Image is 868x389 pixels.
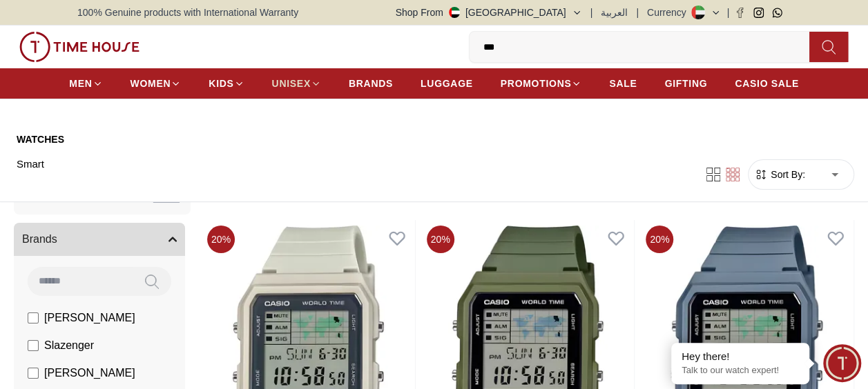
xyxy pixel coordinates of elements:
div: Chat Widget [823,344,861,382]
a: CASIO SALE [735,71,799,96]
span: Slazenger [44,337,94,354]
a: LUGGAGE [421,71,473,96]
span: | [590,6,593,19]
span: 20 % [427,226,454,253]
input: [PERSON_NAME] [28,312,39,323]
span: PROMOTIONS [501,77,572,90]
span: Sort By: [768,168,805,181]
a: PROMOTIONS [501,71,582,96]
a: Instagram [753,8,764,18]
a: BRANDS [349,71,393,96]
a: MEN [69,71,102,96]
img: ... [19,32,139,62]
span: LUGGAGE [421,77,473,90]
a: SALE [609,71,637,96]
input: Slazenger [28,340,39,351]
a: Smart [17,154,122,174]
span: WOMEN [131,77,171,90]
span: [PERSON_NAME] [44,310,135,326]
a: UNISEX [272,71,321,96]
button: العربية [601,6,628,19]
span: [PERSON_NAME] [44,365,135,381]
span: CASIO SALE [735,77,799,90]
div: Hey there! [682,350,799,363]
img: United Arab Emirates [449,7,460,18]
button: Brands [14,223,185,256]
a: Watches [17,132,122,146]
input: [PERSON_NAME] [28,368,39,379]
a: KIDS [209,71,244,96]
span: SALE [609,77,637,90]
button: Sort By: [754,168,805,181]
span: | [726,6,729,19]
span: KIDS [209,77,233,90]
span: 100% Genuine products with International Warranty [77,6,298,19]
span: GIFTING [664,77,707,90]
a: GIFTING [664,71,707,96]
button: Shop From[GEOGRAPHIC_DATA] [396,6,582,19]
span: Brands [22,231,57,248]
p: Talk to our watch expert! [682,365,799,377]
span: BRANDS [349,77,393,90]
div: Currency [647,6,692,19]
span: 20 % [207,226,235,253]
a: Whatsapp [772,8,782,18]
span: | [636,6,639,19]
a: WOMEN [131,71,182,96]
a: Facebook [735,8,745,18]
span: UNISEX [272,77,311,90]
span: 20 % [646,226,673,253]
span: MEN [69,77,92,90]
